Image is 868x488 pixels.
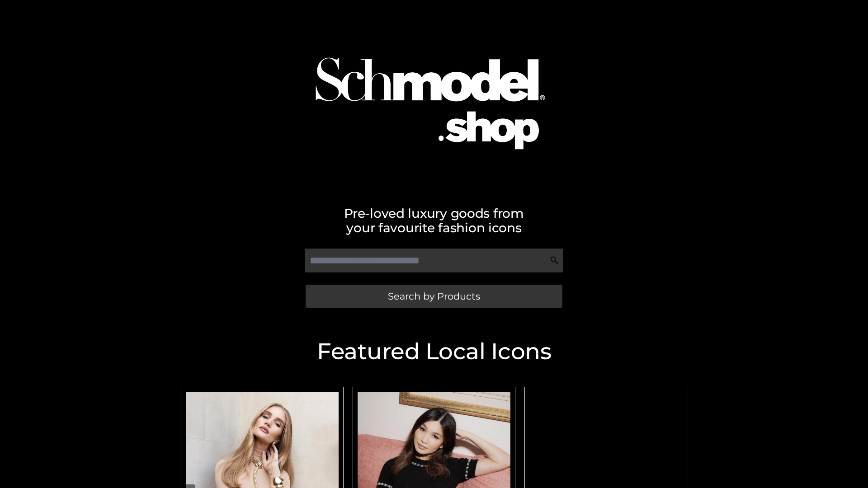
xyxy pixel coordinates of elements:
[388,291,480,301] span: Search by Products
[550,256,559,265] img: Search Icon
[306,285,562,308] a: Search by Products
[176,340,692,363] h2: Featured Local Icons​
[176,206,692,235] h2: Pre-loved luxury goods from your favourite fashion icons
